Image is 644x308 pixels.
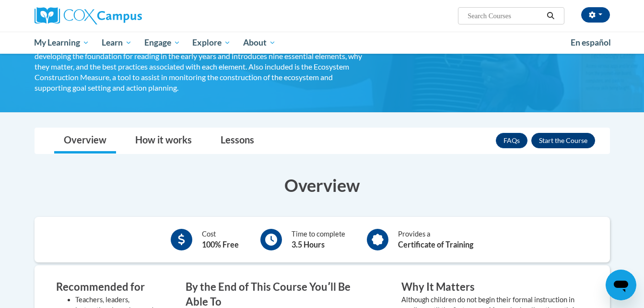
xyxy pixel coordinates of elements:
a: About [237,32,282,54]
button: Enroll [531,133,595,148]
button: Account Settings [581,7,610,23]
a: My Learning [28,32,96,54]
span: En español [571,37,611,47]
iframe: Button to launch messaging window [606,270,636,300]
a: Learn [95,32,138,54]
a: Cox Campus [35,7,217,24]
a: Overview [54,128,116,154]
h3: Overview [35,173,610,197]
h3: Why It Matters [401,280,588,295]
b: 3.5 Hours [292,240,325,249]
span: About [243,37,276,48]
a: Explore [186,32,237,54]
a: FAQs [496,133,527,148]
a: How it works [126,128,201,154]
img: Cox Campus [35,7,142,24]
a: Engage [138,32,187,54]
b: 100% Free [202,240,239,249]
input: Search Courses [467,10,543,22]
span: Engage [144,37,180,48]
div: Provides a [398,229,473,250]
span: Learn [102,37,132,48]
b: Certificate of Training [398,240,473,249]
div: Time to complete [292,229,345,250]
div: Cost [202,229,239,250]
div: Main menu [20,32,624,54]
span: My Learning [34,37,89,48]
button: Search [543,10,558,22]
a: En español [564,33,617,53]
h3: Recommended for [56,280,157,295]
a: Lessons [211,128,264,154]
span: Explore [192,37,231,48]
